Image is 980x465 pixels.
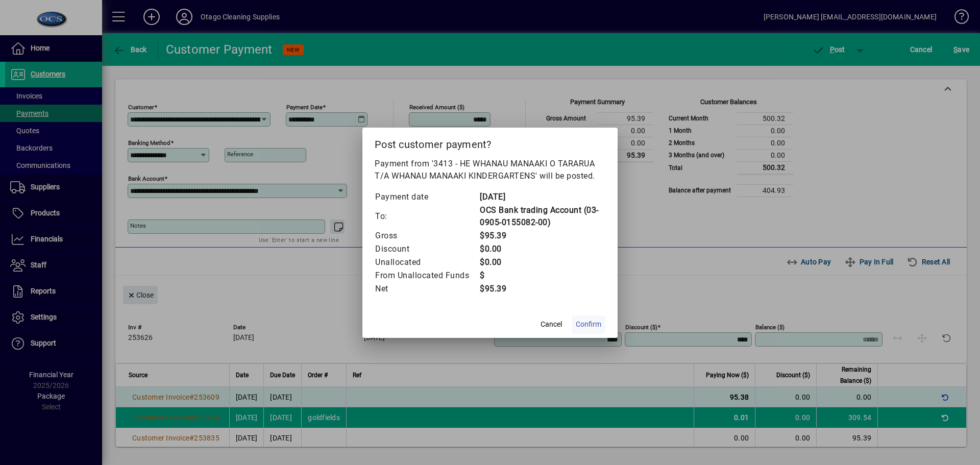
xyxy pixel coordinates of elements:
td: From Unallocated Funds [375,269,479,282]
td: $95.39 [479,229,605,242]
td: OCS Bank trading Account (03-0905-0155082-00) [479,204,605,229]
td: $0.00 [479,242,605,256]
td: Payment date [375,190,479,204]
p: Payment from '3413 - HE WHANAU MANAAKI O TARARUA T/A WHANAU MANAAKI KINDERGARTENS' will be posted. [375,158,605,182]
td: To: [375,204,479,229]
td: $95.39 [479,282,605,296]
td: [DATE] [479,190,605,204]
span: Cancel [541,319,562,330]
span: Confirm [576,319,601,330]
td: $ [479,269,605,282]
button: Cancel [535,315,568,334]
td: Net [375,282,479,296]
td: $0.00 [479,256,605,269]
td: Gross [375,229,479,242]
td: Unallocated [375,256,479,269]
h2: Post customer payment? [362,128,618,157]
button: Confirm [572,315,605,334]
td: Discount [375,242,479,256]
